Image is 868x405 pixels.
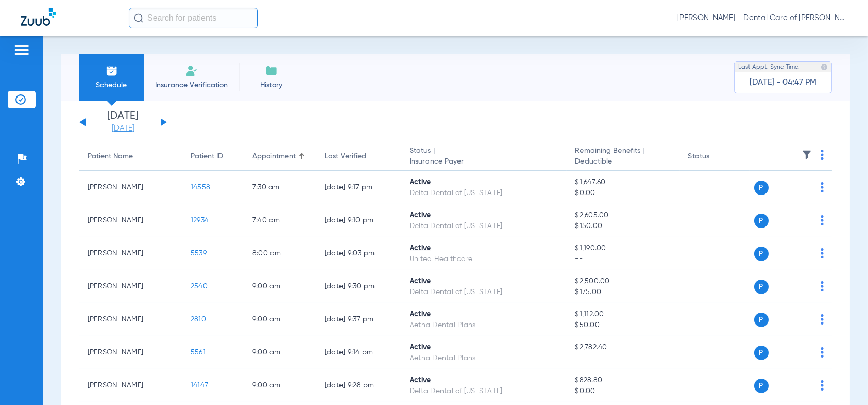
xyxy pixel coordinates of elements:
td: [DATE] 9:37 PM [316,303,401,336]
span: P [754,280,769,294]
td: [DATE] 9:14 PM [316,336,401,369]
img: hamburger-icon [13,44,30,56]
div: Delta Dental of [US_STATE] [410,188,558,199]
img: Zuub Logo [21,8,56,26]
span: $50.00 [575,320,671,331]
span: 14558 [191,184,210,191]
span: $150.00 [575,221,671,232]
div: Active [410,177,558,188]
span: $2,605.00 [575,210,671,221]
div: Last Verified [325,151,393,162]
td: -- [680,171,750,204]
td: 9:00 AM [244,336,316,369]
td: -- [680,369,750,402]
div: Appointment [252,151,296,162]
span: Schedule [87,80,136,90]
span: Deductible [575,156,671,167]
div: Active [410,375,558,386]
td: [DATE] 9:17 PM [316,171,401,204]
td: [DATE] 9:28 PM [316,369,401,402]
div: Delta Dental of [US_STATE] [410,386,558,397]
th: Status [680,142,750,171]
span: Insurance Verification [151,80,231,90]
img: group-dot-blue.svg [821,248,824,258]
div: Active [410,309,558,320]
th: Remaining Benefits | [567,142,679,171]
td: -- [680,303,750,336]
li: [DATE] [92,111,154,134]
div: Appointment [252,151,308,162]
td: 9:00 AM [244,303,316,336]
div: Active [410,342,558,353]
span: 5561 [191,349,206,356]
img: group-dot-blue.svg [821,347,824,358]
td: -- [680,237,750,270]
span: [DATE] - 04:47 PM [750,77,816,88]
div: Delta Dental of [US_STATE] [410,221,558,232]
td: 9:00 AM [244,270,316,303]
span: $1,647.60 [575,177,671,188]
span: P [754,181,769,195]
td: -- [680,336,750,369]
span: 14147 [191,382,208,389]
img: group-dot-blue.svg [821,182,824,192]
th: Status | [401,142,567,171]
span: $828.80 [575,375,671,386]
div: Delta Dental of [US_STATE] [410,287,558,298]
img: group-dot-blue.svg [821,150,824,160]
div: Patient ID [191,151,223,162]
span: $1,190.00 [575,243,671,254]
div: Last Verified [325,151,366,162]
td: [PERSON_NAME] [79,204,182,237]
td: [PERSON_NAME] [79,237,182,270]
td: [PERSON_NAME] [79,171,182,204]
img: Schedule [106,64,118,77]
img: Manual Insurance Verification [185,64,198,77]
div: Active [410,243,558,254]
div: United Healthcare [410,254,558,265]
span: P [754,247,769,261]
div: Patient ID [191,151,236,162]
td: 8:00 AM [244,237,316,270]
img: group-dot-blue.svg [821,215,824,225]
td: 9:00 AM [244,369,316,402]
span: $0.00 [575,188,671,199]
td: [PERSON_NAME] [79,303,182,336]
span: $2,782.40 [575,342,671,353]
span: Last Appt. Sync Time: [738,62,800,72]
img: last sync help info [821,63,828,71]
span: 2540 [191,283,208,290]
td: 7:30 AM [244,171,316,204]
div: Aetna Dental Plans [410,353,558,364]
span: 2810 [191,316,206,323]
span: P [754,214,769,228]
span: 12934 [191,217,209,224]
span: P [754,313,769,327]
div: Active [410,210,558,221]
td: [PERSON_NAME] [79,336,182,369]
span: P [754,379,769,393]
td: [PERSON_NAME] [79,369,182,402]
div: Active [410,276,558,287]
span: P [754,346,769,360]
td: [DATE] 9:03 PM [316,237,401,270]
a: [DATE] [92,123,154,134]
td: 7:40 AM [244,204,316,237]
td: -- [680,204,750,237]
span: $2,500.00 [575,276,671,287]
span: $1,112.00 [575,309,671,320]
span: Insurance Payer [410,156,558,167]
input: Search for patients [129,8,258,28]
span: -- [575,353,671,364]
div: Patient Name [88,151,174,162]
div: Aetna Dental Plans [410,320,558,331]
td: [PERSON_NAME] [79,270,182,303]
img: Search Icon [134,13,143,23]
div: Patient Name [88,151,133,162]
img: group-dot-blue.svg [821,281,824,291]
span: History [247,80,296,90]
span: -- [575,254,671,265]
img: filter.svg [802,150,812,160]
img: group-dot-blue.svg [821,314,824,325]
img: History [265,64,278,77]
